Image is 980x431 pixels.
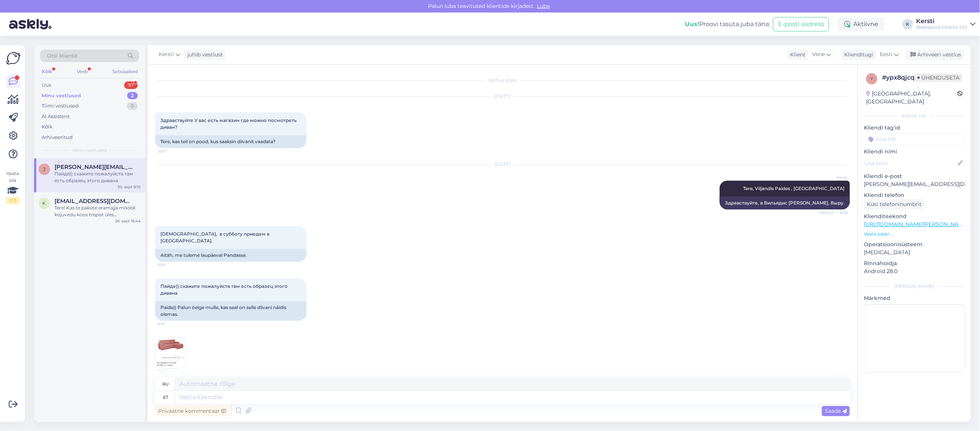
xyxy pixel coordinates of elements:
[160,117,298,130] span: Здравствуйте У вас есть магазин где можно посмотреть диван?
[157,262,186,268] span: 9:09
[155,301,306,321] div: Paide)) Palun öelge mulle, kas seal on selle diivani näidis olemas.
[54,164,133,170] span: Jelena.sein@mail.ee
[915,73,963,82] span: Ühenduseta
[54,205,141,218] div: Tere! Kas te pakute eramajja mööbli kojuvedu koos trepist üles toomisega?
[158,408,220,414] font: Privaatne kommentaar
[6,51,20,66] img: Askly Logo
[42,81,51,89] div: Uus
[42,92,81,100] div: Minu vestlused
[864,180,965,188] p: [PERSON_NAME][EMAIL_ADDRESS][DOMAIN_NAME]
[882,73,915,82] div: #
[155,135,306,148] div: Tere, kas teil on pood, kus saaksin diivanit vaadata?
[864,231,965,237] p: Vaata edasi ...
[870,76,873,81] span: y
[40,67,54,77] div: Kõik
[819,175,848,180] span: Kersti
[864,133,965,145] input: Lisa silt
[42,102,79,110] div: Tiimi vestlused
[155,161,850,168] div: [DATE]
[841,51,873,59] div: Klienditugi
[159,50,174,59] span: Kersti
[685,20,699,28] b: Uus!
[163,391,168,404] div: et
[160,283,289,296] span: Пайде)) скажите пожалуйста там есть образец этого дивана
[864,294,965,302] p: Märkmed
[158,369,186,374] span: 9:10
[111,67,139,77] div: Sotsiaalsed
[864,259,965,267] p: Rinnahoidja
[75,67,89,77] div: Veeb
[864,159,956,167] input: Lisa nimi
[819,210,848,215] span: Nähtud ✓ 9:06
[157,321,186,327] span: 9:10
[916,18,967,24] div: Kersti
[864,199,925,209] div: Küsi telefoninumbrit
[47,52,77,60] span: Otsi kliente
[886,74,915,81] font: ypx8qjcq
[43,200,46,206] span: k
[917,51,961,58] font: Arhiveeri vestlus
[115,218,141,224] div: 26. sept 16:44
[160,231,271,244] span: [DEMOGRAPHIC_DATA], в субботу приедем в [GEOGRAPHIC_DATA].
[124,81,138,89] div: 97
[916,18,975,30] a: KerstiVeebipood Interior OÜ
[6,170,20,184] font: Vaata siia
[902,19,913,30] div: K
[916,24,967,30] div: Veebipood Interior OÜ
[864,248,965,256] p: [MEDICAL_DATA]
[787,51,806,59] div: Klient
[54,198,133,205] span: kerli.uib@gmail.com
[184,51,223,59] div: juhib vestlust
[864,267,965,275] p: Android 28.0
[864,240,965,248] p: Operatsioonisüsteem
[866,90,931,105] font: [GEOGRAPHIC_DATA], [GEOGRAPHIC_DATA]
[825,408,841,414] font: Saada
[155,249,306,262] div: Aitäh, me tuleme laupäeval Pandasse.
[127,92,138,100] div: 2
[6,197,20,204] div: 1 / 3
[864,191,965,199] p: Kliendi telefon
[162,378,169,390] div: Ru
[864,148,965,156] p: Kliendi nimi
[864,212,965,220] p: Klienditeekond
[117,184,141,190] div: 30. sept 9:10
[535,3,552,9] span: Luba
[864,172,965,180] p: Kliendi e-post
[864,221,968,228] a: [URL][DOMAIN_NAME][PERSON_NAME]
[155,77,850,84] div: Vestlus algas
[812,50,825,59] span: Vene
[155,93,850,100] div: [DATE]
[42,123,53,131] div: Kõik
[54,170,141,184] div: Пайде)) скажите пожалуйста там есть образец этого дивана
[42,113,70,120] div: AI Assistent
[773,17,829,31] button: E-posti aadress
[43,166,45,172] span: J
[156,338,186,368] img: Manuse
[127,102,138,110] div: 0
[73,147,107,154] span: Minu vestlused
[864,124,965,132] p: Kliendi tag'id
[864,283,965,290] div: [PERSON_NAME]
[864,112,965,119] div: Kliendi info
[42,134,73,141] div: Arhiveeritud
[720,197,850,209] div: Здравствуйте, в Вильядис [PERSON_NAME], Выру.
[157,148,186,154] span: 18:57
[743,186,845,191] span: Tere, Viljandis Paides , [GEOGRAPHIC_DATA]
[880,50,893,59] span: Eesti
[685,20,770,29] div: Proovi tasuta juba täna:
[853,20,878,28] font: Aktiivne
